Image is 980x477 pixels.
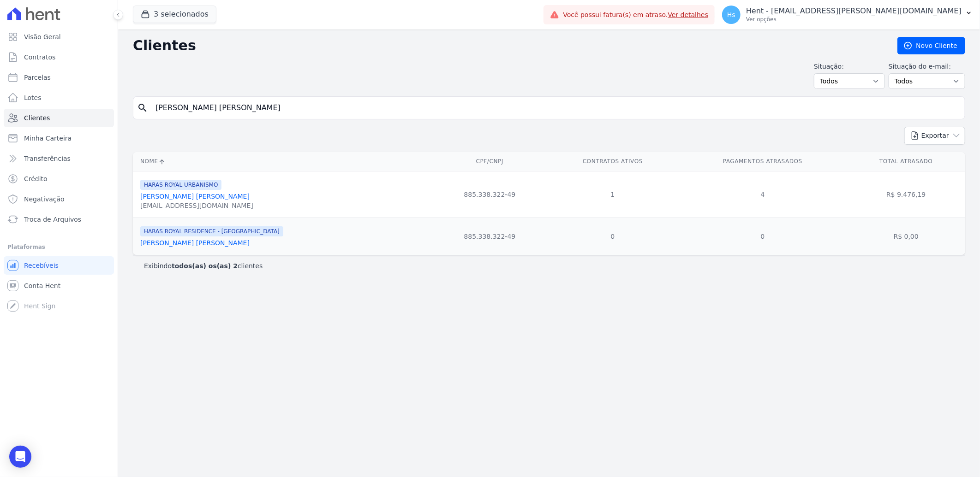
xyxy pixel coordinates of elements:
[4,210,114,229] a: Troca de Arquivos
[746,16,962,23] p: Ver opções
[24,215,81,224] span: Troca de Arquivos
[4,129,114,147] a: Minha Carteira
[727,12,735,18] span: Hs
[24,53,55,62] span: Contratos
[4,256,114,275] a: Recebíveis
[24,113,50,123] span: Clientes
[547,171,678,218] td: 1
[140,201,253,210] div: [EMAIL_ADDRESS][DOMAIN_NAME]
[140,180,221,190] span: HARAS ROYAL URBANISMO
[4,88,114,107] a: Lotes
[4,28,114,46] a: Visão Geral
[133,6,216,23] button: 3 selecionados
[746,6,962,16] p: Hent - [EMAIL_ADDRESS][PERSON_NAME][DOMAIN_NAME]
[144,261,263,271] p: Exibindo clientes
[678,152,847,171] th: Pagamentos Atrasados
[4,48,114,66] a: Contratos
[715,2,980,28] button: Hs Hent - [EMAIL_ADDRESS][PERSON_NAME][DOMAIN_NAME] Ver opções
[4,190,114,208] a: Negativação
[847,152,965,171] th: Total Atrasado
[137,102,148,113] i: search
[140,239,250,247] a: [PERSON_NAME] [PERSON_NAME]
[889,62,965,71] label: Situação do e-mail:
[432,171,547,218] td: 885.338.322-49
[140,226,283,236] span: HARAS ROYAL RESIDENCE - [GEOGRAPHIC_DATA]
[24,32,61,41] span: Visão Geral
[24,134,72,143] span: Minha Carteira
[547,218,678,255] td: 0
[9,446,31,468] div: Open Intercom Messenger
[678,218,847,255] td: 0
[678,171,847,218] td: 4
[24,194,65,204] span: Negativação
[24,93,42,102] span: Lotes
[24,73,51,82] span: Parcelas
[4,149,114,168] a: Transferências
[563,10,708,20] span: Você possui fatura(s) em atraso.
[133,37,883,54] h2: Clientes
[814,62,885,71] label: Situação:
[4,170,114,188] a: Crédito
[24,281,60,290] span: Conta Hent
[4,109,114,127] a: Clientes
[4,68,114,87] a: Parcelas
[150,99,961,117] input: Buscar por nome, CPF ou e-mail
[7,241,110,253] div: Plataformas
[432,152,547,171] th: CPF/CNPJ
[668,11,709,18] a: Ver detalhes
[24,261,59,270] span: Recebíveis
[140,193,250,200] a: [PERSON_NAME] [PERSON_NAME]
[24,154,71,163] span: Transferências
[133,152,432,171] th: Nome
[847,218,965,255] td: R$ 0,00
[432,218,547,255] td: 885.338.322-49
[24,174,48,183] span: Crédito
[4,277,114,295] a: Conta Hent
[847,171,965,218] td: R$ 9.476,19
[172,262,238,270] b: todos(as) os(as) 2
[904,127,965,145] button: Exportar
[547,152,678,171] th: Contratos Ativos
[897,37,965,54] a: Novo Cliente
